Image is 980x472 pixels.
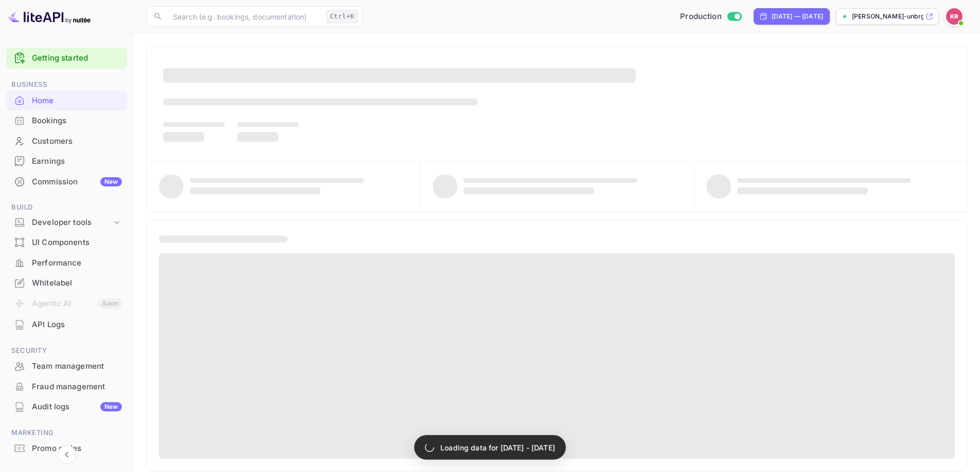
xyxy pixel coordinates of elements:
[100,177,122,186] div: New
[6,273,127,292] a: Whitelabel
[6,356,127,375] a: Team management
[6,397,127,416] a: Audit logsNew
[6,172,127,191] a: CommissionNew
[6,273,127,293] div: Whitelabel
[6,233,127,252] a: UI Components
[6,397,127,417] div: Audit logsNew
[6,439,127,459] div: Promo codes
[6,439,127,458] a: Promo codes
[6,356,127,376] div: Team management
[6,131,127,152] div: Customers
[6,79,127,90] span: Business
[676,11,745,23] div: Switch to Sandbox mode
[32,401,122,413] div: Audit logs
[946,8,963,25] img: Kobus Roux
[6,377,127,396] a: Fraud management
[6,202,127,213] span: Build
[32,52,122,64] a: Getting started
[6,152,127,172] div: Earnings
[6,214,127,232] div: Developer tools
[6,48,127,69] div: Getting started
[440,442,555,453] p: Loading data for [DATE] - [DATE]
[32,156,122,167] div: Earnings
[8,8,91,25] img: LiteAPI logo
[32,443,122,455] div: Promo codes
[326,10,358,23] div: Ctrl+K
[32,257,122,269] div: Performance
[6,111,127,131] div: Bookings
[100,402,122,411] div: New
[6,253,127,273] div: Performance
[6,91,127,110] a: Home
[32,176,122,188] div: Commission
[6,345,127,356] span: Security
[32,237,122,249] div: UI Components
[32,136,122,147] div: Customers
[32,277,122,289] div: Whitelabel
[6,152,127,171] a: Earnings
[6,427,127,439] span: Marketing
[32,381,122,393] div: Fraud management
[680,11,722,23] span: Production
[32,115,122,127] div: Bookings
[6,315,127,334] a: API Logs
[852,12,923,21] p: [PERSON_NAME]-unbrg.[PERSON_NAME]...
[6,172,127,192] div: CommissionNew
[6,131,127,150] a: Customers
[772,12,823,21] div: [DATE] — [DATE]
[6,91,127,111] div: Home
[6,233,127,253] div: UI Components
[6,111,127,130] a: Bookings
[58,445,76,464] button: Collapse navigation
[32,361,122,372] div: Team management
[32,319,122,331] div: API Logs
[32,95,122,107] div: Home
[6,377,127,397] div: Fraud management
[32,217,112,229] div: Developer tools
[6,315,127,335] div: API Logs
[6,253,127,272] a: Performance
[167,6,322,27] input: Search (e.g. bookings, documentation)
